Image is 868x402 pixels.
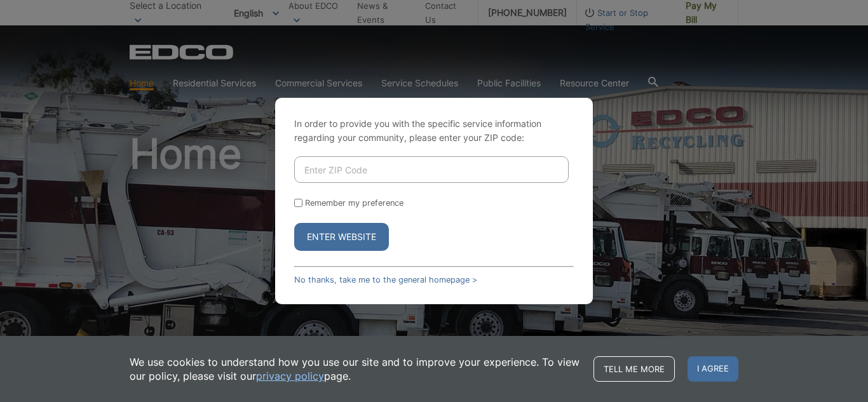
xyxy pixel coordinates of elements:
[130,355,581,383] p: We use cookies to understand how you use our site and to improve your experience. To view our pol...
[256,369,324,383] a: privacy policy
[294,223,389,251] button: Enter Website
[593,356,675,382] a: Tell me more
[294,275,477,285] a: No thanks, take me to the general homepage >
[294,156,569,183] input: Enter ZIP Code
[305,198,403,208] label: Remember my preference
[688,356,738,382] span: I agree
[294,117,574,145] p: In order to provide you with the specific service information regarding your community, please en...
